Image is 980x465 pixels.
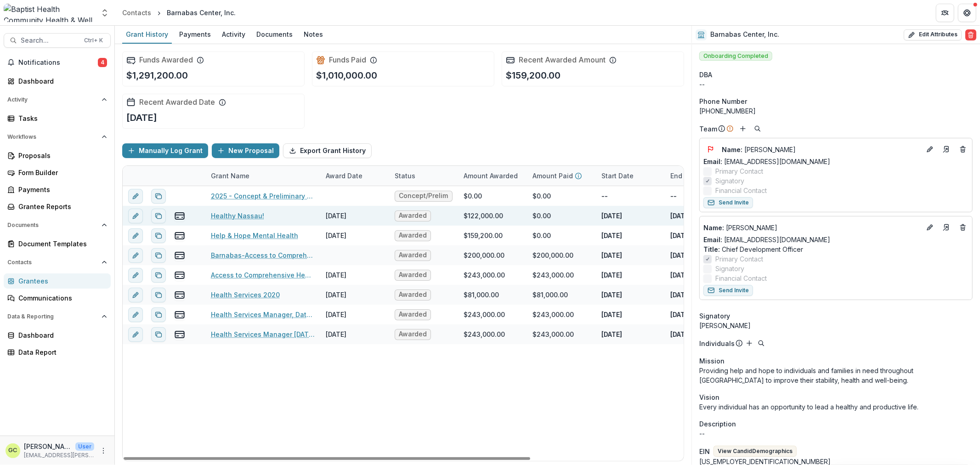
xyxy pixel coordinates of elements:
[596,171,639,181] div: Start Date
[532,310,574,319] div: $243,000.00
[7,313,98,320] span: Data & Reporting
[703,244,969,254] p: Chief Development Officer
[699,339,735,348] p: Individuals
[532,270,574,280] div: $243,000.00
[399,192,448,200] span: Concept/Preliminary Budget Draft
[151,248,166,263] button: Duplicate proposal
[703,224,724,232] span: Name :
[399,271,427,279] span: Awarded
[326,211,346,221] div: [DATE]
[300,26,327,44] a: Notes
[527,166,596,186] div: Amount Paid
[139,98,215,107] h2: Recent Awarded Date
[399,212,427,220] span: Awarded
[18,185,103,194] div: Payments
[389,166,458,186] div: Status
[665,166,734,186] div: End Date
[24,451,94,459] p: [EMAIL_ADDRESS][PERSON_NAME][DOMAIN_NAME]
[670,329,691,339] p: [DATE]
[326,231,346,240] div: [DATE]
[722,146,742,153] span: Name :
[7,222,98,228] span: Documents
[4,328,111,343] a: Dashboard
[703,158,722,165] span: Email:
[21,37,79,45] span: Search...
[128,327,143,342] button: edit
[18,168,103,177] div: Form Builder
[174,309,185,320] button: view-payments
[151,307,166,322] button: Duplicate proposal
[532,231,551,240] div: $0.00
[253,26,296,44] a: Documents
[703,236,722,244] span: Email:
[122,28,172,41] div: Grant History
[715,254,763,264] span: Primary Contact
[965,29,976,40] button: Delete
[18,202,103,211] div: Grantee Reports
[128,268,143,283] button: edit
[174,210,185,221] button: view-payments
[18,347,103,357] div: Data Report
[7,96,98,103] span: Activity
[756,338,767,349] button: Search
[320,166,389,186] div: Award Date
[205,171,255,181] div: Grant Name
[151,209,166,223] button: Duplicate proposal
[936,4,954,22] button: Partners
[699,392,719,402] span: Vision
[939,142,954,157] a: Go to contact
[174,230,185,241] button: view-payments
[699,70,712,79] span: DBA
[715,273,767,283] span: Financial Contact
[4,74,111,89] a: Dashboard
[174,270,185,281] button: view-payments
[699,96,747,106] span: Phone Number
[128,248,143,263] button: edit
[670,290,691,300] p: [DATE]
[399,291,427,299] span: Awarded
[699,356,725,366] span: Mission
[326,310,346,319] div: [DATE]
[18,330,103,340] div: Dashboard
[958,4,976,22] button: Get Help
[211,250,315,260] a: Barnabas-Access to Comprehensive Health Care for Uninsured Adults in [GEOGRAPHIC_DATA]-1
[458,171,523,181] div: Amount Awarded
[300,28,327,41] div: Notes
[699,79,973,89] div: --
[703,223,921,232] a: Name: [PERSON_NAME]
[464,270,505,280] div: $243,000.00
[122,8,151,17] div: Contacts
[212,143,279,158] button: New Proposal
[601,211,622,221] p: [DATE]
[722,145,921,154] p: [PERSON_NAME]
[715,176,744,186] span: Signatory
[218,28,249,41] div: Activity
[532,171,573,181] p: Amount Paid
[601,329,622,339] p: [DATE]
[699,124,717,134] p: Team
[532,211,551,221] div: $0.00
[4,309,111,324] button: Open Data & Reporting
[98,58,107,67] span: 4
[4,199,111,214] a: Grantee Reports
[126,111,157,125] p: [DATE]
[18,151,103,160] div: Proposals
[957,144,969,155] button: Deletes
[176,28,215,41] div: Payments
[205,166,320,186] div: Grant Name
[699,311,730,321] span: Signatory
[670,270,691,280] p: [DATE]
[126,68,188,82] p: $1,291,200.00
[4,165,111,180] a: Form Builder
[9,448,17,454] div: Glenwood Charles
[329,56,366,64] h2: Funds Paid
[4,4,95,22] img: Baptist Health Community Health & Well Being logo
[139,56,193,64] h2: Funds Awarded
[464,231,503,240] div: $159,200.00
[532,250,573,260] div: $200,000.00
[4,148,111,163] a: Proposals
[399,330,427,338] span: Awarded
[532,290,568,300] div: $81,000.00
